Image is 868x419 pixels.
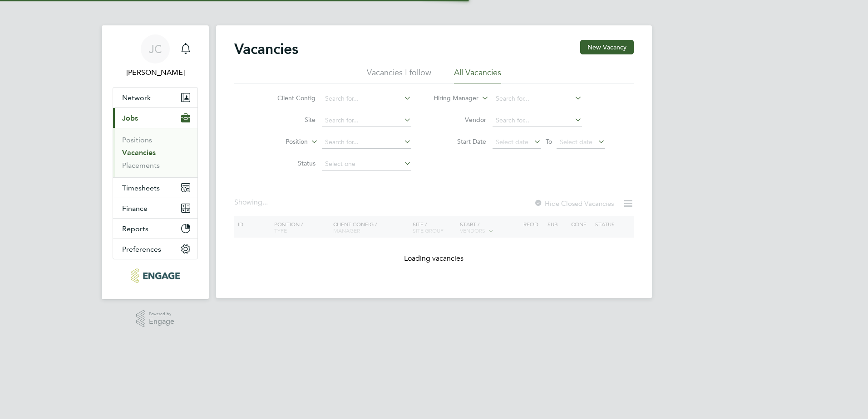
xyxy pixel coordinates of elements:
span: Finance [122,204,148,213]
h2: Vacancies [234,40,298,58]
label: Site [263,116,316,124]
button: Jobs [113,108,197,128]
nav: Main navigation [102,25,209,299]
button: Timesheets [113,178,197,198]
span: James Carey [113,67,198,78]
input: Search for... [322,93,411,105]
span: Select date [560,138,592,146]
label: Hiring Manager [426,94,478,103]
span: Powered by [149,310,174,318]
a: Positions [122,136,152,144]
span: Timesheets [122,184,160,192]
img: educationmattersgroup-logo-retina.png [131,268,179,283]
input: Search for... [322,114,411,127]
span: Preferences [122,245,161,253]
span: ... [262,198,268,207]
button: Network [113,88,197,107]
li: Vacancies I follow [367,67,431,83]
a: Placements [122,161,160,170]
span: Engage [149,318,174,326]
label: Start Date [434,137,486,146]
label: Status [263,159,316,167]
a: Powered byEngage [136,310,175,327]
button: Reports [113,219,197,239]
a: Vacancies [122,148,156,157]
button: Preferences [113,239,197,259]
a: Go to home page [113,268,198,283]
input: Search for... [322,136,411,149]
div: Jobs [113,128,197,177]
span: Reports [122,224,148,233]
span: To [543,136,555,147]
label: Position [256,137,308,146]
label: Hide Closed Vacancies [534,199,614,208]
button: New Vacancy [580,40,634,54]
li: All Vacancies [454,67,501,83]
label: Client Config [263,94,316,102]
span: Jobs [122,114,138,122]
input: Select one [322,158,411,171]
button: Finance [113,198,197,218]
span: Network [122,93,151,102]
label: Vendor [434,116,486,124]
a: JC[PERSON_NAME] [113,34,198,78]
input: Search for... [493,114,582,127]
span: Select date [496,138,528,146]
span: JC [149,43,162,55]
div: Showing [234,198,270,207]
input: Search for... [493,93,582,105]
